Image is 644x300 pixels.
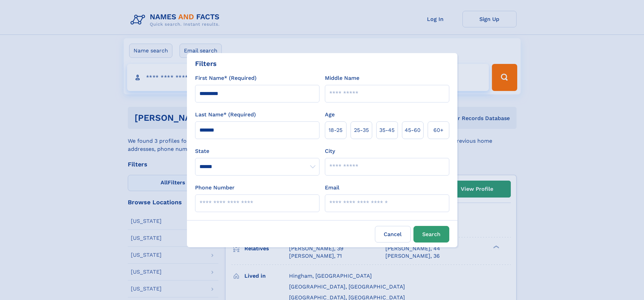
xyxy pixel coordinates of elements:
span: 60+ [433,126,444,134]
label: Cancel [375,226,411,243]
button: Search [413,226,449,243]
span: 25‑35 [354,126,369,134]
span: 18‑25 [329,126,342,134]
label: City [325,147,335,155]
label: First Name* (Required) [195,74,257,82]
div: Filters [195,59,217,69]
label: Email [325,184,339,192]
span: 45‑60 [405,126,421,134]
label: Phone Number [195,184,235,192]
span: 35‑45 [379,126,395,134]
label: Middle Name [325,74,359,82]
label: State [195,147,319,155]
label: Last Name* (Required) [195,111,256,119]
label: Age [325,111,335,119]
